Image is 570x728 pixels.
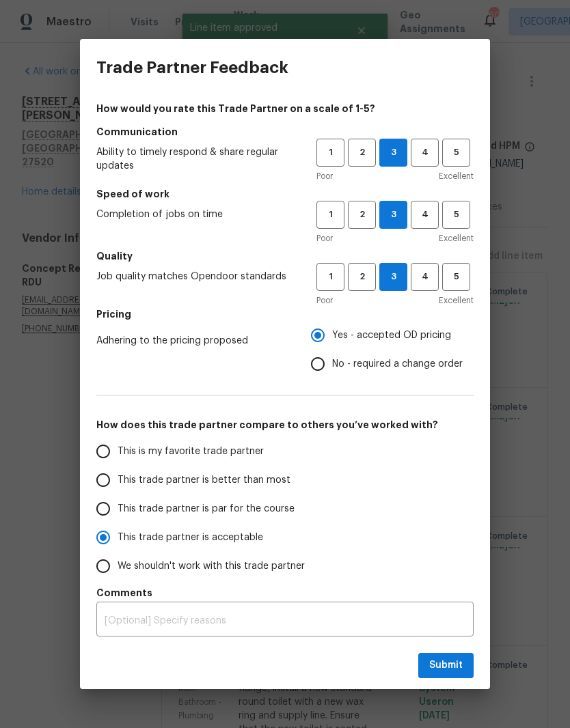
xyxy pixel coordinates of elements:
[380,207,407,223] span: 3
[379,139,407,167] button: 3
[318,269,343,285] span: 1
[118,445,264,459] span: This is my favorite trade partner
[442,139,470,167] button: 5
[96,102,474,115] h4: How would you rate this Trade Partner on a scale of 1-5?
[316,139,344,167] button: 1
[96,208,295,221] span: Completion of jobs on time
[96,334,289,348] span: Adhering to the pricing proposed
[412,269,437,285] span: 4
[444,207,469,223] span: 5
[349,207,375,223] span: 2
[311,321,474,378] div: Pricing
[439,169,474,183] span: Excellent
[96,586,474,600] h5: Comments
[439,294,474,307] span: Excellent
[318,207,343,223] span: 1
[411,139,439,167] button: 4
[348,201,376,229] button: 2
[118,531,263,545] span: This trade partner is acceptable
[444,145,469,160] span: 5
[318,145,343,160] span: 1
[429,657,463,674] span: Submit
[96,307,474,321] h5: Pricing
[96,145,295,173] span: Ability to timely respond & share regular updates
[442,201,470,229] button: 5
[444,269,469,285] span: 5
[412,207,437,223] span: 4
[348,263,376,291] button: 2
[418,653,474,678] button: Submit
[379,201,407,229] button: 3
[380,269,407,285] span: 3
[439,232,474,245] span: Excellent
[316,201,344,229] button: 1
[118,502,295,516] span: This trade partner is par for the course
[411,201,439,229] button: 4
[380,145,407,160] span: 3
[411,263,439,291] button: 4
[332,357,463,372] span: No - required a change order
[412,145,437,160] span: 4
[96,270,295,283] span: Job quality matches Opendoor standards
[96,249,474,263] h5: Quality
[379,263,407,291] button: 3
[96,187,474,201] h5: Speed of work
[316,294,333,307] span: Poor
[96,437,474,580] div: How does this trade partner compare to others you’ve worked with?
[118,559,305,574] span: We shouldn't work with this trade partner
[349,145,375,160] span: 2
[316,169,333,183] span: Poor
[332,328,451,343] span: Yes - accepted OD pricing
[316,232,333,245] span: Poor
[96,58,288,77] h3: Trade Partner Feedback
[118,473,290,488] span: This trade partner is better than most
[96,418,474,432] h5: How does this trade partner compare to others you’ve worked with?
[348,139,376,167] button: 2
[442,263,470,291] button: 5
[96,125,474,139] h5: Communication
[349,269,375,285] span: 2
[316,263,344,291] button: 1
